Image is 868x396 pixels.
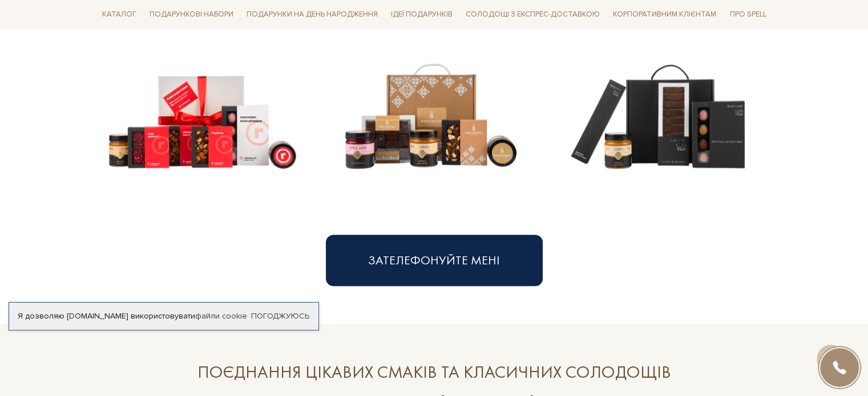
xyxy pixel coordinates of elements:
a: Погоджуюсь [251,311,309,321]
a: файли cookie [195,311,247,321]
span: Подарункові набори [145,6,238,23]
span: Ідеї подарунків [386,6,457,23]
a: Корпоративним клієнтам [608,5,721,24]
span: Подарунки на День народження [242,6,382,23]
a: Солодощі з експрес-доставкою [461,5,604,24]
button: Зателефонуйте мені [326,235,543,286]
div: ПОЄДНАННЯ ЦІКАВИХ СМАКІВ ТА КЛАСИЧНИХ СОЛОДОЩІВ [172,361,697,383]
div: Я дозволяю [DOMAIN_NAME] використовувати [9,311,318,321]
span: Про Spell [725,6,770,23]
span: Каталог [98,6,141,23]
